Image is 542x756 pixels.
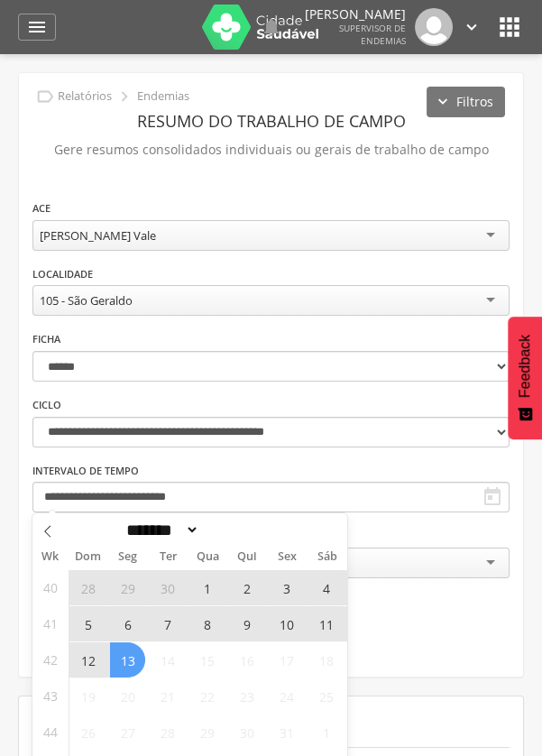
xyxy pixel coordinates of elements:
span: 44 [43,715,58,750]
i:  [26,16,48,38]
span: Outubro 13, 2025 [110,642,145,678]
p: [PERSON_NAME] [305,8,406,21]
span: Outubro 12, 2025 [70,642,106,678]
span: Supervisor de Endemias [339,22,406,47]
span: Outubro 9, 2025 [229,606,264,641]
input: Year [199,521,259,539]
button: Feedback - Mostrar pesquisa [508,317,542,439]
span: Sex [267,551,307,563]
span: Feedback [517,335,533,398]
span: Outubro 29, 2025 [189,715,225,750]
span: Outubro 27, 2025 [110,715,145,750]
i:  [495,13,524,41]
span: Outubro 30, 2025 [229,715,264,750]
p: Endemias [137,89,189,104]
span: Seg [108,551,148,563]
span: Outubro 17, 2025 [269,642,304,678]
span: Wk [32,544,69,569]
div: [PERSON_NAME] Vale [40,227,156,244]
span: Outubro 6, 2025 [110,606,145,641]
a:  [261,8,282,46]
span: Outubro 24, 2025 [269,678,304,714]
span: Outubro 22, 2025 [189,678,225,714]
div: 105 - São Geraldo [40,292,133,309]
header: Resumo do Trabalho de Campo [32,105,510,137]
label: Ciclo [32,398,61,412]
span: Setembro 30, 2025 [150,570,185,605]
span: Outubro 21, 2025 [150,678,185,714]
span: Outubro 2, 2025 [229,570,264,605]
span: 40 [43,570,58,605]
span: Outubro 19, 2025 [70,678,106,714]
span: Dom [69,551,108,563]
span: Outubro 31, 2025 [269,715,304,750]
a:  [18,14,56,41]
label: Localidade [32,267,93,281]
span: Setembro 28, 2025 [70,570,106,605]
span: Outubro 23, 2025 [229,678,264,714]
i:  [462,17,482,37]
span: Outubro 26, 2025 [70,715,106,750]
span: Outubro 1, 2025 [189,570,225,605]
span: Outubro 5, 2025 [70,606,106,641]
button: Filtros [427,87,505,117]
span: Ter [148,551,188,563]
span: Outubro 20, 2025 [110,678,145,714]
span: Outubro 8, 2025 [189,606,225,641]
p: Gere resumos consolidados individuais ou gerais de trabalho de campo [32,137,510,162]
i:  [261,16,282,38]
span: 42 [43,642,58,678]
i:  [482,486,503,508]
span: Outubro 4, 2025 [308,570,344,605]
span: Outubro 28, 2025 [150,715,185,750]
span: Qui [227,551,267,563]
span: 41 [43,606,58,641]
span: Outubro 16, 2025 [229,642,264,678]
label: ACE [32,201,51,216]
i:  [115,87,134,106]
label: Intervalo de Tempo [32,464,139,478]
span: Outubro 14, 2025 [150,642,185,678]
span: Novembro 1, 2025 [308,715,344,750]
span: Outubro 15, 2025 [189,642,225,678]
select: Month [121,521,200,539]
label: Ficha [32,332,60,346]
span: Outubro 25, 2025 [308,678,344,714]
p: Relatórios [58,89,112,104]
span: Outubro 10, 2025 [269,606,304,641]
span: Outubro 3, 2025 [269,570,304,605]
span: 43 [43,678,58,714]
span: Outubro 11, 2025 [308,606,344,641]
i:  [35,87,55,106]
span: Sáb [308,551,347,563]
span: Qua [188,551,227,563]
span: Setembro 29, 2025 [110,570,145,605]
span: Outubro 18, 2025 [308,642,344,678]
span: Outubro 7, 2025 [150,606,185,641]
a:  [462,8,482,46]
